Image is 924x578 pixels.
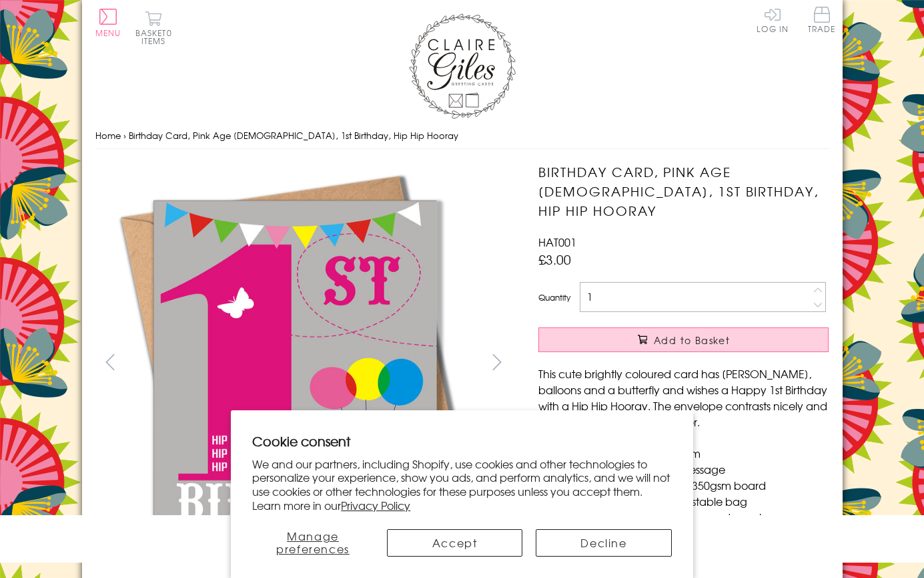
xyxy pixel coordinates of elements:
[95,122,829,150] nav: breadcrumbs
[95,27,121,39] span: Menu
[482,347,512,377] button: next
[276,528,350,557] span: Manage preferences
[808,7,836,35] a: Trade
[654,333,730,347] span: Add to Basket
[95,162,496,563] img: Birthday Card, Pink Age 1, 1st Birthday, Hip Hip Hooray
[538,366,829,430] p: This cute brightly coloured card has [PERSON_NAME], balloons and a butterfly and wishes a Happy 1...
[757,7,789,33] a: Log In
[95,129,121,142] a: Home
[808,7,836,33] span: Trade
[95,9,121,37] button: Menu
[538,162,829,220] h1: Birthday Card, Pink Age [DEMOGRAPHIC_DATA], 1st Birthday, Hip Hip Hooray
[123,129,126,142] span: ›
[129,129,458,142] span: Birthday Card, Pink Age [DEMOGRAPHIC_DATA], 1st Birthday, Hip Hip Hooray
[536,529,671,557] button: Decline
[141,27,172,47] span: 0 items
[135,11,172,45] button: Basket0 items
[252,432,672,450] h2: Cookie consent
[387,529,522,557] button: Accept
[95,347,125,377] button: prev
[538,234,576,250] span: HAT001
[538,291,570,303] label: Quantity
[538,250,571,269] span: £3.00
[341,497,410,513] a: Privacy Policy
[409,13,516,119] img: Claire Giles Greetings Cards
[538,327,829,352] button: Add to Basket
[252,529,374,557] button: Manage preferences
[252,457,672,513] p: We and our partners, including Shopify, use cookies and other technologies to personalize your ex...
